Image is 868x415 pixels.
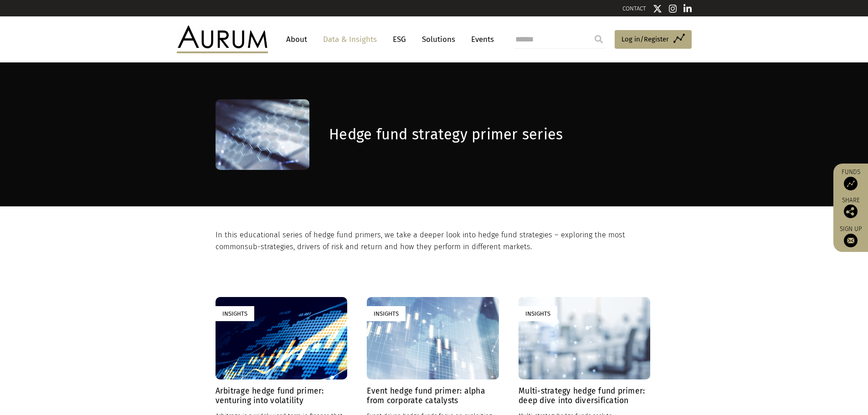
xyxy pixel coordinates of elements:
h4: Multi-strategy hedge fund primer: deep dive into diversification [519,386,650,405]
img: Linkedin icon [683,4,692,13]
a: Sign up [838,225,863,247]
a: CONTACT [622,5,646,12]
div: Share [838,197,863,218]
h1: Hedge fund strategy primer series [329,126,650,143]
div: Insights [367,306,406,321]
img: Aurum [177,26,268,53]
div: Insights [216,306,254,321]
img: Access Funds [844,177,858,190]
span: Log in/Register [621,34,669,45]
a: About [282,31,312,48]
img: Share this post [844,205,858,218]
a: Solutions [417,31,460,48]
a: Data & Insights [318,31,381,48]
a: Events [467,31,494,48]
img: Twitter icon [653,4,662,13]
h4: Arbitrage hedge fund primer: venturing into volatility [216,386,347,405]
input: Submit [590,30,608,48]
img: Sign up to our newsletter [844,234,858,247]
a: ESG [388,31,411,48]
h4: Event hedge fund primer: alpha from corporate catalysts [367,386,498,405]
a: Funds [838,168,863,190]
span: sub-strategies [245,242,293,251]
p: In this educational series of hedge fund primers, we take a deeper look into hedge fund strategie... [216,229,651,253]
img: Instagram icon [669,4,677,13]
a: Log in/Register [615,30,692,49]
div: Insights [519,306,557,321]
